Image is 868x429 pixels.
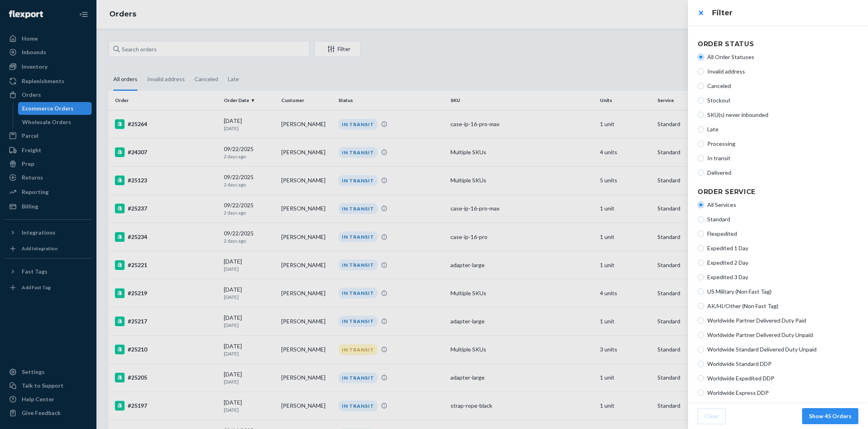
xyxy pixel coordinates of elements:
input: Expedited 2 Day [698,259,704,266]
span: All Services [707,201,858,209]
input: Expedited 3 Day [698,274,704,280]
span: Expedited 1 Day [707,244,858,252]
button: Show 45 Orders [802,408,858,424]
span: SKU(s) never inbounded [707,111,858,119]
input: Worldwide Partner Delivered Duty Paid [698,317,704,324]
span: In transit [707,154,858,162]
input: AK/HI/Other (Non Fast Tag) [698,303,704,309]
span: Stockout [707,96,858,104]
input: Flexpedited [698,231,704,237]
span: Processing [707,140,858,148]
input: Worldwide Express DDP [698,390,704,396]
span: Worldwide Standard DDP [707,360,858,368]
input: Processing [698,141,704,147]
input: SKU(s) never inbounded [698,112,704,118]
h4: Order Status [698,39,858,49]
span: Invalid address [707,67,858,76]
span: AK/HI/Other (Non Fast Tag) [707,302,858,310]
button: Clear [698,408,726,424]
button: close [693,5,709,21]
input: Invalid address [698,68,704,75]
span: US Military (Non Fast Tag) [707,288,858,296]
input: Stockout [698,97,704,104]
span: Worldwide Partner Delivered Duty Paid [707,317,858,325]
span: Expedited 2 Day [707,259,858,267]
input: All Services [698,202,704,208]
h4: Order Service [698,187,858,197]
span: Worldwide Express DDP [707,389,858,397]
span: Worldwide Standard Delivered Duty Unpaid [707,345,858,353]
span: Flexpedited [707,230,858,238]
input: Expedited 1 Day [698,245,704,251]
span: Delivered [707,169,858,177]
span: Worldwide Expedited DDP [707,374,858,382]
input: Worldwide Standard DDP [698,361,704,367]
span: Expedited 3 Day [707,273,858,281]
span: Late [707,125,858,133]
input: Late [698,126,704,133]
input: US Military (Non Fast Tag) [698,288,704,295]
span: All Order Statuses [707,53,858,61]
input: Worldwide Standard Delivered Duty Unpaid [698,346,704,353]
input: Canceled [698,83,704,89]
span: Standard [707,215,858,223]
input: Delivered [698,170,704,176]
span: Worldwide Partner Delivered Duty Unpaid [707,331,858,339]
input: Worldwide Partner Delivered Duty Unpaid [698,332,704,338]
input: In transit [698,155,704,161]
input: Standard [698,216,704,223]
span: Canceled [707,82,858,90]
input: All Order Statuses [698,54,704,60]
h3: Filter [712,8,858,18]
input: Worldwide Expedited DDP [698,375,704,382]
